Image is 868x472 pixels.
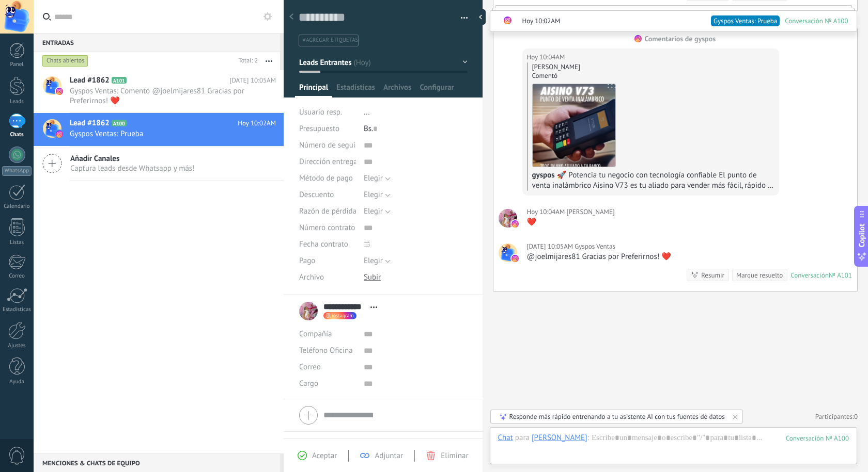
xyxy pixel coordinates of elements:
span: Copilot [857,223,867,247]
img: instagram.svg [56,88,63,95]
img: instagram.svg [56,131,63,138]
span: Adjuntar [375,451,403,461]
span: Elegir [364,173,383,183]
span: Correo [299,362,321,372]
span: Joel Mijares [566,207,614,217]
div: ❤️ [527,217,615,227]
span: Archivo [299,273,324,281]
div: WhatsApp [2,166,32,176]
div: Chats [2,132,32,138]
span: A101 [112,77,127,84]
div: Hoy 10:04AM [527,52,567,62]
div: Compañía [299,326,356,343]
span: Elegir [364,206,383,216]
span: Pago [299,257,315,265]
span: Dirección entrega [299,158,358,166]
div: Número de seguimiento [299,137,356,154]
div: Entradas [34,33,280,52]
span: Archivos [383,83,411,97]
span: Captura leads desde Whatsapp y más! [70,164,195,173]
div: [PERSON_NAME] Comentó [532,62,774,80]
span: Descuento [299,191,334,199]
span: : [587,433,589,443]
span: Número de seguimiento [299,141,379,149]
div: Bs. [364,121,468,137]
span: Gyspos Ventas [499,243,517,262]
a: Participantes:0 [815,412,858,421]
span: Estadísticas [336,83,375,97]
div: 100 [786,434,849,443]
div: Marque resuelto [736,270,783,280]
div: Total: 2 [235,56,258,66]
span: Gyspos Ventas (Oficina de Venta) [575,241,615,252]
div: Fecha contrato [299,236,356,253]
div: Ajustes [2,343,32,349]
div: Razón de pérdida [299,203,356,220]
div: Joel Mijares [532,433,587,442]
span: Método de pago [299,174,353,182]
span: Número contrato [299,224,355,232]
div: Dirección entrega [299,154,356,170]
img: instagram.svg [504,17,512,24]
button: Elegir [364,253,391,269]
div: Pago [299,253,356,269]
div: Conversación [791,271,829,280]
span: Hoy 10:02AM [238,118,276,128]
div: Correo [2,273,32,280]
div: Menciones & Chats de equipo [34,453,280,472]
div: Ocultar [475,9,486,25]
span: 🚀 Potencia tu negocio con tecnología confiable El punto de venta inalámbrico Aisino V73 es tu ali... [532,170,774,273]
span: Usuario resp. [299,107,342,117]
span: Configurar [420,83,454,97]
span: Lead #1862 [70,75,110,86]
span: Gyspos Ventas: Comentó @joelmijares81 Gracias por Preferirnos! ❤️ [70,86,256,106]
span: Cargo [299,380,318,387]
div: @joelmijares81 Gracias por Preferirnos! ❤️ [527,252,671,262]
div: Usuario resp. [299,104,356,121]
span: Principal [299,83,328,97]
div: Chats abiertos [42,55,88,67]
span: Joel Mijares [499,209,517,227]
button: Elegir [364,203,391,220]
img: instagram.svg [512,255,519,262]
span: gyspos [532,170,555,180]
span: ... [364,107,370,117]
span: Añadir Canales [70,154,195,164]
span: Razón de pérdida [299,207,357,215]
span: Fecha contrato [299,240,348,248]
span: #agregar etiquetas [303,37,358,44]
div: Número contrato [299,220,356,236]
span: Gyspos Ventas: Prueba [714,16,777,26]
span: 0 [854,412,858,421]
div: Resumir [701,270,724,280]
div: № A101 [829,271,852,280]
div: Panel [2,61,32,68]
div: Responde más rápido entrenando a tu asistente AI con tus fuentes de datos [509,412,725,421]
span: [DATE] 10:05AM [229,75,276,86]
span: Lead #1862 [70,118,110,128]
div: Listas [2,239,32,246]
div: Presupuesto [299,121,356,137]
span: Eliminar [441,451,468,461]
img: 18400056208136343 [533,84,615,167]
span: Conversación № A100 [785,16,848,26]
div: Comentarios de gyspos [644,34,716,43]
div: Archivo [299,269,356,286]
span: Hoy 10:02AM [522,16,562,26]
div: Calendario [2,203,32,210]
div: Descuento [299,187,356,203]
div: Ayuda [2,379,32,385]
span: A100 [112,120,127,126]
div: [DATE] 10:05AM [527,241,575,252]
div: Estadísticas [2,306,32,313]
span: Gyspos Ventas: Prueba [70,129,256,139]
a: Lead #1862 A101 [DATE] 10:05AM Gyspos Ventas: Comentó @joelmijares81 Gracias por Preferirnos! ❤️ [34,70,284,112]
div: Método de pago [299,170,356,187]
span: Presupuesto [299,124,339,134]
button: Correo [299,359,321,376]
button: Elegir [364,170,391,187]
button: Elegir [364,187,391,203]
span: Aceptar [312,451,337,461]
img: instagram.svg [634,35,642,42]
span: Elegir [364,256,383,266]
